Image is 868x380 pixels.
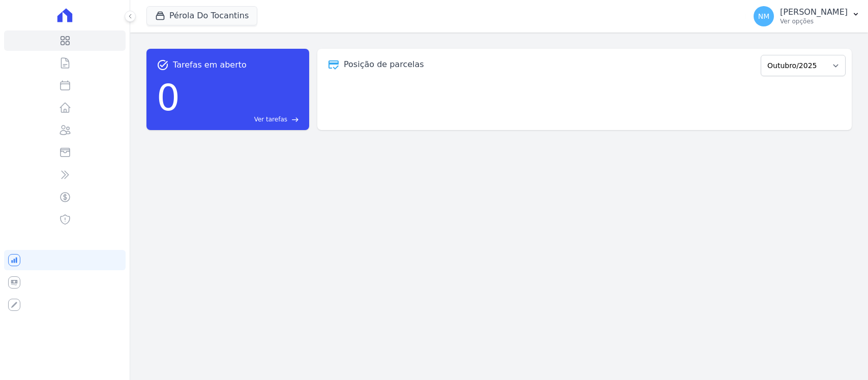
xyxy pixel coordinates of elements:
button: NM [PERSON_NAME] Ver opções [745,2,868,30]
span: Ver tarefas [254,115,287,124]
p: Ver opções [780,17,848,25]
p: [PERSON_NAME] [780,7,848,17]
div: Posição de parcelas [344,58,424,71]
span: task_alt [157,59,169,71]
span: east [291,116,299,123]
span: Tarefas em aberto [173,59,247,71]
span: NM [758,13,770,20]
div: 0 [157,71,180,124]
a: Ver tarefas east [184,115,299,124]
button: Pérola Do Tocantins [146,6,257,25]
